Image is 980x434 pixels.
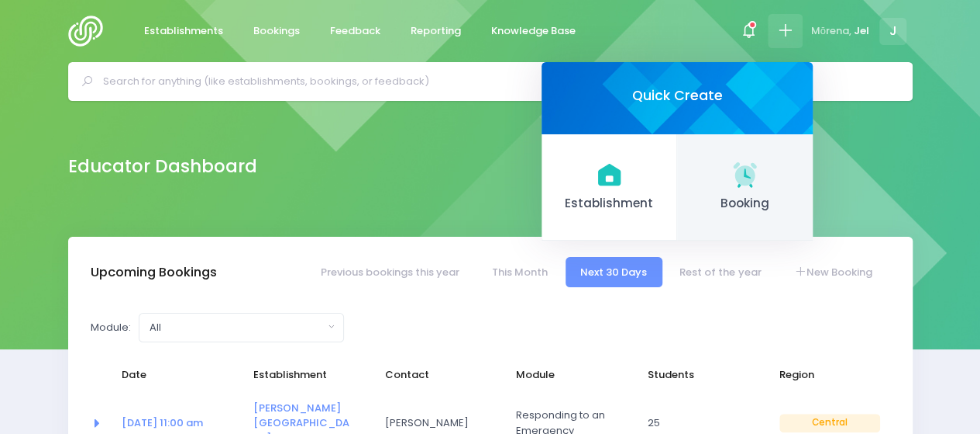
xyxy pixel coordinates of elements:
[241,16,313,47] a: Bookings
[779,367,880,383] span: Region
[411,23,461,39] span: Reporting
[811,23,851,39] span: Mōrena,
[91,265,217,280] h3: Upcoming Bookings
[854,23,869,39] span: Jel
[476,257,562,287] a: This Month
[253,23,300,39] span: Bookings
[144,23,223,39] span: Establishments
[665,257,776,287] a: Rest of the year
[122,367,222,383] span: Date
[516,367,617,383] span: Module
[384,367,485,383] span: Contact
[398,16,474,47] a: Reporting
[68,156,257,177] h2: Educator Dashboard
[103,70,891,93] input: Search for anything (like establishments, bookings, or feedback)
[648,415,748,431] span: 25
[68,16,112,47] img: Logo
[779,414,880,432] span: Central
[139,313,344,342] button: All
[677,134,813,241] a: Booking
[648,367,748,383] span: Students
[632,88,723,104] h4: Quick Create
[779,257,887,287] a: New Booking
[690,195,801,213] span: Booking
[491,23,576,39] span: Knowledge Base
[384,415,485,431] span: [PERSON_NAME]
[150,320,324,335] div: All
[542,134,677,241] a: Establishment
[330,23,380,39] span: Feedback
[122,415,203,430] a: [DATE] 11:00 am
[132,16,236,47] a: Establishments
[566,257,662,287] a: Next 30 Days
[879,18,906,45] span: J
[253,367,354,383] span: Establishment
[479,16,589,47] a: Knowledge Base
[318,16,394,47] a: Feedback
[91,320,131,335] label: Module:
[305,257,474,287] a: Previous bookings this year
[555,195,665,213] span: Establishment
